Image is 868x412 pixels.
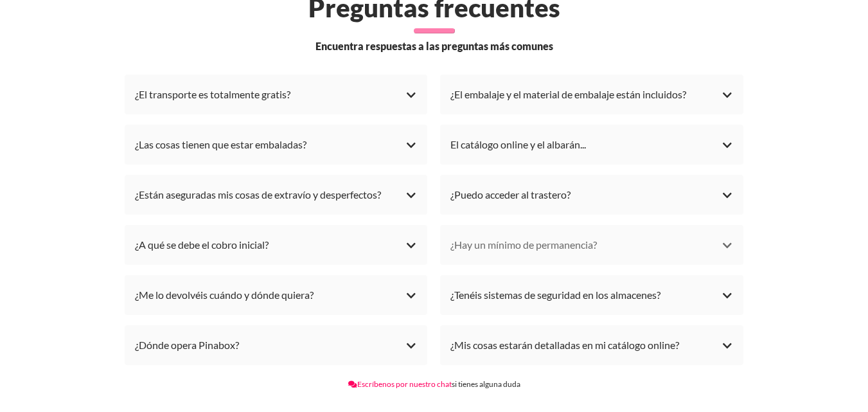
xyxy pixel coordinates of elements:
[348,379,520,389] small: si tienes alguna duda
[450,336,733,355] div: ¿Mis cosas estarán detalladas en mi catálogo online?
[450,235,733,255] div: ¿Hay un mínimo de permanencia?
[450,135,733,154] div: El catálogo online y el albarán...
[450,85,733,104] div: ¿El embalaje y el material de embalaje están incluidos?
[135,235,418,255] div: ¿A qué se debe el cobro inicial?
[637,247,868,412] iframe: Chat Widget
[135,285,418,305] div: ¿Me lo devolvéis cuándo y dónde quiera?
[135,85,418,104] div: ¿El transporte es totalmente gratis?
[315,39,553,54] span: Encuentra respuestas a las preguntas más comunes
[135,135,418,154] div: ¿Las cosas tienen que estar embaladas?
[637,247,868,412] div: Widget de chat
[450,285,733,305] div: ¿Tenéis sistemas de seguridad en los almacenes?
[348,379,452,389] a: Escríbenos por nuestro chat
[135,336,418,355] div: ¿Dónde opera Pinabox?
[135,185,418,204] div: ¿Están aseguradas mis cosas de extravío y desperfectos?
[450,185,733,204] div: ¿Puedo acceder al trastero?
